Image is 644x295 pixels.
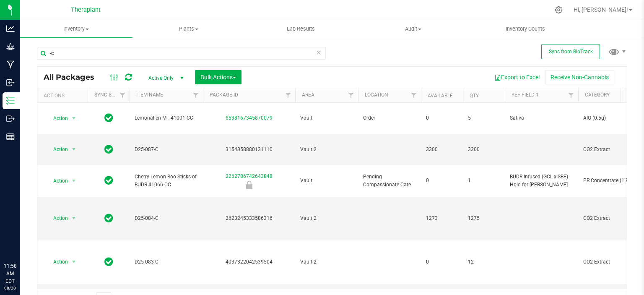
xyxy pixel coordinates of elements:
[4,285,16,291] p: 08/20
[135,146,198,154] span: D25-087-C
[300,177,353,185] span: Vault
[545,70,614,84] button: Receive Non-Cannabis
[316,47,322,58] span: Clear
[135,214,198,222] span: D25-084-C
[44,93,84,99] div: Actions
[69,256,79,268] span: select
[510,114,573,122] span: Sativa
[189,88,203,102] a: Filter
[71,6,101,13] span: Theraplant
[470,93,479,99] a: Qty
[20,25,132,33] span: Inventory
[512,92,539,98] a: Ref Field 1
[6,115,15,123] inline-svg: Outbound
[69,175,79,187] span: select
[195,70,241,84] button: Bulk Actions
[564,88,578,102] a: Filter
[132,20,245,38] a: Plants
[46,112,68,124] span: Action
[46,212,68,224] span: Action
[104,112,113,124] span: In Sync
[116,88,130,102] a: Filter
[8,228,34,253] iframe: Resource center
[275,25,326,33] span: Lab Results
[37,47,326,60] input: Search Package ID, Item Name, SKU, Lot or Part Number...
[541,44,600,59] button: Sync from BioTrack
[202,214,296,222] div: 2623245333586316
[553,6,564,14] div: Manage settings
[135,173,198,189] span: Cherry Lemon Boo Sticks of BUDR 41066-CC
[585,92,610,98] a: Category
[200,74,236,81] span: Bulk Actions
[202,258,296,266] div: 4037322042539504
[20,20,132,38] a: Inventory
[357,20,469,38] a: Audit
[104,256,113,268] span: In Sync
[46,144,68,155] span: Action
[25,227,35,237] iframe: Resource center unread badge
[44,73,103,82] span: All Packages
[69,144,79,155] span: select
[426,177,458,185] span: 0
[365,92,388,98] a: Location
[94,92,127,98] a: Sync Status
[133,25,244,33] span: Plants
[300,146,353,154] span: Vault 2
[6,78,15,87] inline-svg: Inbound
[46,256,68,268] span: Action
[469,20,582,38] a: Inventory Counts
[494,25,556,33] span: Inventory Counts
[468,114,500,122] span: 5
[363,173,416,189] span: Pending Compassionate Care
[4,262,16,285] p: 11:58 AM EDT
[6,24,15,33] inline-svg: Analytics
[300,114,353,122] span: Vault
[489,70,545,84] button: Export to Excel
[428,93,453,99] a: Available
[468,258,500,266] span: 12
[6,133,15,141] inline-svg: Reports
[226,173,273,179] a: 2262786742643848
[69,212,79,224] span: select
[6,60,15,69] inline-svg: Manufacturing
[104,144,113,155] span: In Sync
[135,114,198,122] span: Lemonalien MT 41001-CC
[574,6,628,13] span: Hi, [PERSON_NAME]!
[281,88,295,102] a: Filter
[426,146,458,154] span: 3300
[468,177,500,185] span: 1
[426,114,458,122] span: 0
[6,97,15,105] inline-svg: Inventory
[302,92,314,98] a: Area
[104,175,113,186] span: In Sync
[210,92,238,98] a: Package ID
[468,146,500,154] span: 3300
[202,181,296,189] div: Newly Received
[245,20,357,38] a: Lab Results
[300,214,353,222] span: Vault 2
[46,175,68,187] span: Action
[407,88,421,102] a: Filter
[363,114,416,122] span: Order
[549,49,593,55] span: Sync from BioTrack
[69,112,79,124] span: select
[426,214,458,222] span: 1273
[226,115,273,121] a: 6538167345870079
[300,258,353,266] span: Vault 2
[344,88,358,102] a: Filter
[357,25,469,33] span: Audit
[202,146,296,154] div: 3154358880131110
[135,258,198,266] span: D25-083-C
[510,173,573,189] span: BUDR Infused (GCL x SBF) Hold for [PERSON_NAME]
[468,214,500,222] span: 1275
[6,42,15,51] inline-svg: Grow
[104,212,113,224] span: In Sync
[426,258,458,266] span: 0
[136,92,163,98] a: Item Name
